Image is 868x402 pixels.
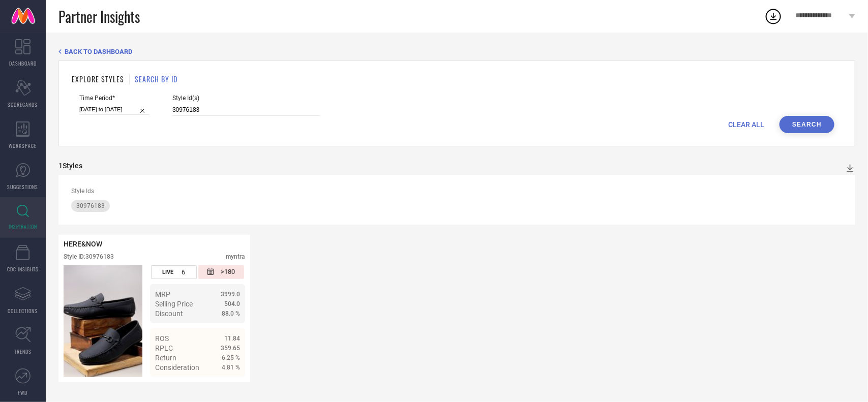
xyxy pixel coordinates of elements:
[8,101,38,108] span: SCORECARDS
[79,95,149,102] span: Time Period*
[162,269,173,275] span: LIVE
[221,345,240,352] span: 359.65
[198,265,244,279] div: Number of days since the style was first listed on the platform
[226,253,245,260] div: myntra
[76,202,105,209] span: 30976183
[224,300,240,307] span: 504.0
[64,240,102,248] span: HERE&NOW
[9,142,37,149] span: WORKSPACE
[172,104,320,116] input: Enter comma separated style ids e.g. 12345, 67890
[135,74,177,84] h1: SEARCH BY ID
[155,354,176,362] span: Return
[728,120,764,129] span: CLEAR ALL
[18,389,28,396] span: FWD
[64,265,142,377] img: Style preview image
[14,348,32,355] span: TRENDS
[222,354,240,361] span: 6.25 %
[155,363,199,372] span: Consideration
[8,307,38,315] span: COLLECTIONS
[155,290,170,298] span: MRP
[155,300,193,308] span: Selling Price
[9,59,37,67] span: DASHBOARD
[155,334,169,343] span: ROS
[58,48,855,55] div: Back TO Dashboard
[64,265,142,377] div: Click to view image
[172,95,320,102] span: Style Id(s)
[7,265,39,273] span: CDC INSIGHTS
[79,104,149,115] input: Select time period
[64,253,114,260] div: Style ID: 30976183
[207,382,240,390] a: Details
[155,310,183,318] span: Discount
[222,310,240,317] span: 88.0 %
[221,268,235,276] span: >180
[217,382,240,390] span: Details
[221,291,240,298] span: 3999.0
[222,364,240,371] span: 4.81 %
[780,116,834,133] button: Search
[71,188,843,195] div: Style Ids
[9,223,37,230] span: INSPIRATION
[58,162,82,170] div: 1 Styles
[764,7,783,25] div: Open download list
[58,6,140,27] span: Partner Insights
[72,74,124,84] h1: EXPLORE STYLES
[182,268,185,276] span: 6
[155,344,173,352] span: RPLC
[8,183,39,191] span: SUGGESTIONS
[151,265,197,279] div: Number of days the style has been live on the platform
[224,335,240,342] span: 11.84
[65,48,132,55] span: BACK TO DASHBOARD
